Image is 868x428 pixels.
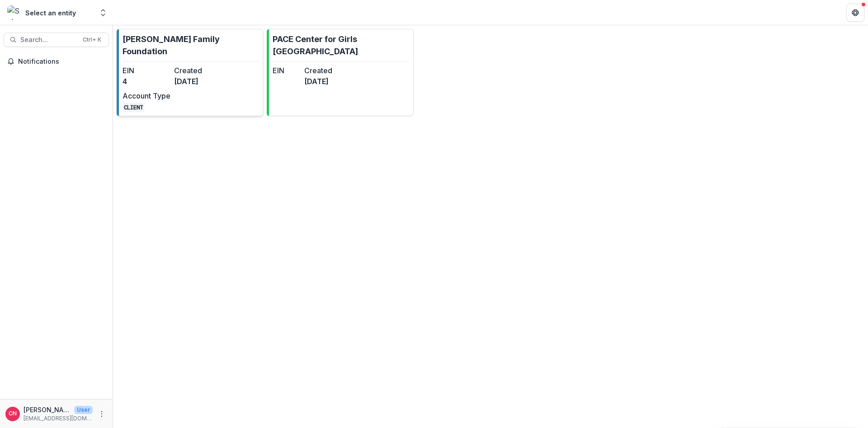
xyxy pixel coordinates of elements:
[18,58,105,66] span: Notifications
[97,4,109,22] button: Open entity switcher
[123,33,259,57] p: [PERSON_NAME] Family Foundation
[20,36,77,44] span: Search...
[81,35,103,45] div: Ctrl + K
[304,65,332,76] dt: Created
[273,33,409,57] p: PACE Center for Girls [GEOGRAPHIC_DATA]
[117,29,263,116] a: [PERSON_NAME] Family FoundationEIN4Created[DATE]Account TypeCLIENT
[4,33,109,47] button: Search...
[174,65,222,76] dt: Created
[267,29,413,116] a: PACE Center for Girls [GEOGRAPHIC_DATA]EINCreated[DATE]
[123,76,170,87] dd: 4
[25,8,76,18] div: Select an entity
[7,5,22,20] img: Select an entity
[304,76,332,87] dd: [DATE]
[24,414,93,423] p: [EMAIL_ADDRESS][DOMAIN_NAME]
[123,103,144,112] code: CLIENT
[4,54,109,69] button: Notifications
[24,405,71,414] p: [PERSON_NAME]
[96,409,107,419] button: More
[9,411,17,417] div: Carol Nieves
[846,4,864,22] button: Get Help
[273,65,301,76] dt: EIN
[123,90,170,101] dt: Account Type
[123,65,170,76] dt: EIN
[174,76,222,87] dd: [DATE]
[74,406,93,414] p: User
